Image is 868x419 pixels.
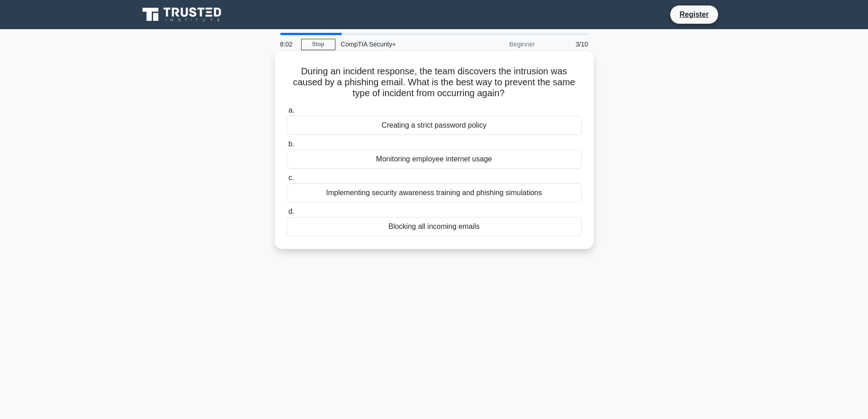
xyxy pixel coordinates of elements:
div: Blocking all incoming emails [287,217,582,236]
div: Creating a strict password policy [287,116,582,135]
h5: During an incident response, the team discovers the intrusion was caused by a phishing email. Wha... [286,66,583,99]
div: Beginner [461,35,540,53]
div: CompTIA Security+ [335,35,461,53]
span: d. [288,207,294,215]
span: b. [288,140,294,148]
span: a. [288,106,294,114]
a: Register [674,9,714,20]
span: c. [288,174,294,181]
a: Stop [301,39,335,50]
div: Monitoring employee internet usage [287,150,582,169]
div: 8:02 [275,35,301,53]
div: Implementing security awareness training and phishing simulations [287,183,582,202]
div: 3/10 [540,35,594,53]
